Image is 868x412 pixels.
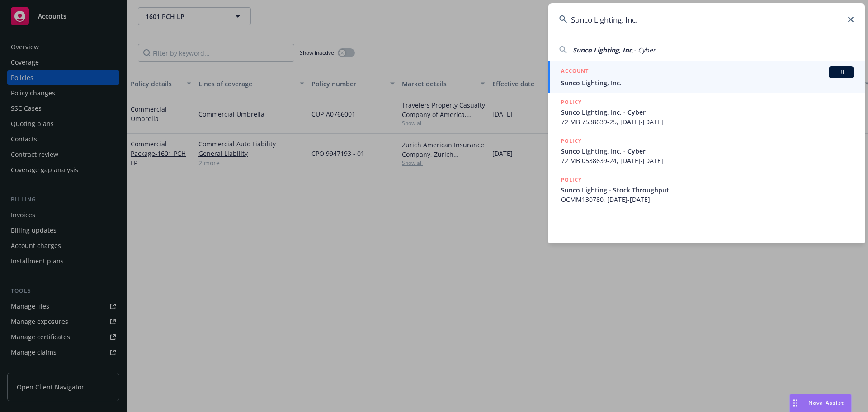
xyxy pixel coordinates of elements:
[548,3,865,36] input: Search...
[561,136,582,145] h5: POLICY
[832,68,850,76] span: BI
[561,108,854,117] span: Sunco Lighting, Inc. - Cyber
[561,66,589,77] h5: ACCOUNT
[548,61,865,93] a: ACCOUNTBISunco Lighting, Inc.
[790,394,801,412] div: Drag to move
[789,394,852,412] button: Nova Assist
[561,175,582,184] h5: POLICY
[808,399,844,407] span: Nova Assist
[634,46,656,54] span: - Cyber
[561,146,854,156] span: Sunco Lighting, Inc. - Cyber
[561,195,854,204] span: OCMM130780, [DATE]-[DATE]
[561,78,854,88] span: Sunco Lighting, Inc.
[561,185,854,195] span: Sunco Lighting - Stock Throughput
[548,131,865,170] a: POLICYSunco Lighting, Inc. - Cyber72 MB 0538639-24, [DATE]-[DATE]
[573,46,634,54] span: Sunco Lighting, Inc.
[561,98,582,107] h5: POLICY
[561,156,854,165] span: 72 MB 0538639-24, [DATE]-[DATE]
[561,117,854,126] span: 72 MB 7538639-25, [DATE]-[DATE]
[548,170,865,209] a: POLICYSunco Lighting - Stock ThroughputOCMM130780, [DATE]-[DATE]
[548,93,865,131] a: POLICYSunco Lighting, Inc. - Cyber72 MB 7538639-25, [DATE]-[DATE]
